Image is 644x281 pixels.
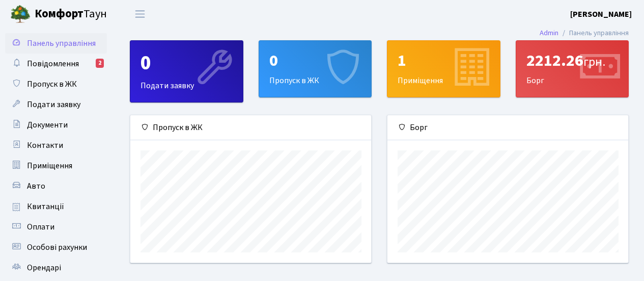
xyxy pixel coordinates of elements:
div: Подати заявку [130,41,243,102]
a: Орендарі [5,258,107,278]
span: Подати заявку [27,99,80,110]
div: Борг [387,115,628,140]
span: Приміщення [27,160,72,171]
li: Панель управління [558,28,629,39]
a: Квитанції [5,196,107,217]
span: Документи [27,119,68,131]
div: Борг [516,41,629,97]
div: Пропуск в ЖК [130,115,371,140]
span: Контакти [27,140,63,151]
a: Пропуск в ЖК [5,74,107,94]
b: [PERSON_NAME] [570,9,632,20]
a: Повідомлення2 [5,54,107,74]
div: 1 [398,51,490,70]
span: Таун [35,6,107,23]
a: Приміщення [5,156,107,176]
a: Авто [5,176,107,196]
a: Подати заявку [5,94,107,115]
a: 0Пропуск в ЖК [259,40,372,97]
a: Admin [540,28,558,38]
b: Комфорт [35,6,83,22]
span: Пропуск в ЖК [27,79,77,90]
span: Оплати [27,221,54,233]
a: [PERSON_NAME] [570,8,632,20]
a: Оплати [5,217,107,237]
button: Переключити навігацію [127,6,153,22]
a: Панель управління [5,33,107,54]
div: 2 [96,59,104,68]
a: 0Подати заявку [130,40,243,103]
img: logo.png [10,4,31,24]
span: Авто [27,181,45,192]
span: Повідомлення [27,58,79,69]
span: Особові рахунки [27,242,87,253]
nav: breadcrumb [524,22,644,44]
span: Панель управління [27,38,96,49]
a: 1Приміщення [387,40,500,97]
a: Особові рахунки [5,237,107,258]
a: Контакти [5,135,107,156]
div: 0 [141,51,233,75]
div: 2212.26 [526,51,619,70]
div: Приміщення [387,41,500,97]
a: Документи [5,115,107,135]
span: Орендарі [27,262,61,273]
span: Квитанції [27,201,64,212]
div: Пропуск в ЖК [259,41,372,97]
div: 0 [269,51,361,70]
